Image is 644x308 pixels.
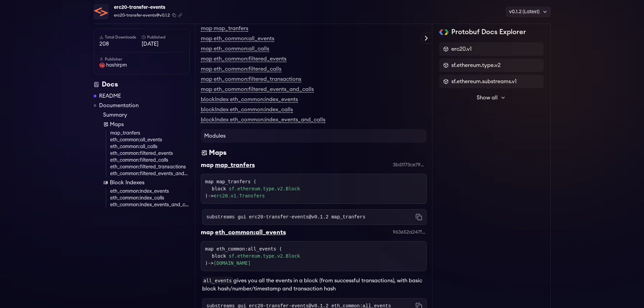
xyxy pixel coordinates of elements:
a: blockIndex eth_common:index_events_and_calls [201,117,325,123]
a: map_tranfers [110,130,190,137]
a: sf.ethereum.type.v2.Block [229,185,300,192]
a: Summary [103,111,190,119]
h6: Publisher [99,56,184,62]
span: -> [208,193,265,198]
h4: Modules [201,129,427,143]
h6: Total Downloads [99,34,142,40]
div: erc20-transfer-events [114,3,182,12]
code: substreams gui erc20-transfer-events@v0.1.2 map_tranfers [207,214,365,220]
div: map map_tranfers ( ) [205,178,422,199]
button: Copy package name and version [172,13,176,17]
span: erc20.v1 [451,45,472,53]
a: map eth_common:filtered_events_and_calls [201,87,314,93]
span: sf.ethereum.substreams.v1 [451,77,517,86]
a: sf.ethereum.type.v2.Block [229,253,300,260]
a: map eth_common:all_calls [201,46,269,52]
a: map map_tranfers [201,26,248,32]
a: README [99,92,121,100]
button: Show all [439,91,544,104]
div: map eth_common:all_events ( ) [205,245,422,267]
a: blockIndex eth_common:index_events [201,97,298,103]
img: Protobuf [439,29,449,35]
img: Maps icon [201,148,208,158]
span: 208 [99,40,142,48]
p: gives you all the events in a block (from successful transactions), with basic block hash/number/... [202,277,427,293]
a: erc20.v1.Transfers [214,193,265,198]
a: map eth_common:filtered_events [201,56,286,62]
a: [DOMAIN_NAME] [214,260,251,266]
div: map_tranfers [215,160,255,170]
a: eth_common:filtered_events [110,150,190,157]
a: Maps [103,120,190,128]
button: Copy .spkg link to clipboard [178,13,182,17]
a: eth_common:index_calls [110,195,190,202]
div: 3bd1f73ce79bee775723a423892fe8ea75339eb3 [393,162,427,168]
img: Package Logo [94,5,108,19]
div: map [201,160,214,170]
img: Map icon [103,122,109,127]
span: [DATE] [142,40,184,48]
a: eth_common:all_events [110,137,190,143]
a: eth_common:filtered_transactions [110,164,190,170]
span: Show all [477,94,498,102]
h6: Published [142,34,184,40]
span: hashirpm [106,62,127,69]
a: Documentation [99,101,139,110]
button: Copy command to clipboard [415,214,422,220]
span: sf.ethereum.type.v2 [451,61,501,69]
span: -> [208,260,251,266]
a: hashirpm [99,62,184,69]
div: Docs [94,80,190,89]
img: User Avatar [99,63,105,68]
div: block [212,185,422,192]
a: map eth_common:all_events [201,36,274,42]
a: eth_common:filtered_calls [110,157,190,164]
a: map eth_common:filtered_transactions [201,76,301,82]
a: eth_common:filtered_events_and_calls [110,170,190,177]
a: eth_common:index_events_and_calls [110,202,190,208]
div: v0.1.2 (Latest) [506,7,551,17]
a: Block Indexes [103,179,190,187]
a: eth_common:all_calls [110,143,190,150]
div: eth_common:all_events [215,228,286,237]
div: 963652a247fd23d0823dde62d21ae54c783b6073 [393,229,427,236]
a: blockIndex eth_common:index_calls [201,107,293,113]
span: erc20-transfer-events@v0.1.2 [114,12,170,18]
h2: Protobuf Docs Explorer [451,27,526,37]
img: Block Index icon [103,180,109,185]
div: block [212,253,422,260]
a: map eth_common:filtered_calls [201,66,281,72]
a: eth_common:index_events [110,188,190,195]
code: all_events [202,277,233,285]
div: Maps [209,148,226,158]
div: map [201,228,214,237]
